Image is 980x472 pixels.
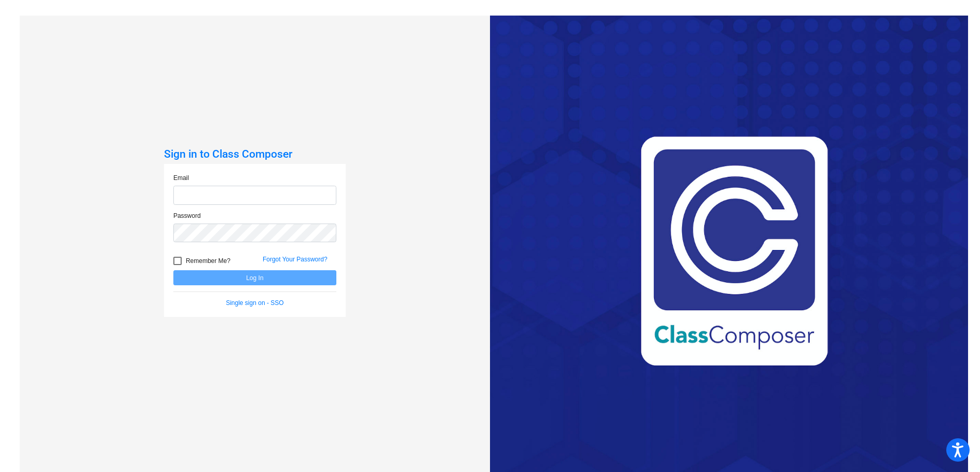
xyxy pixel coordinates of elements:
a: Forgot Your Password? [263,256,328,263]
label: Email [173,173,189,183]
button: Log In [173,270,336,285]
label: Password [173,211,201,220]
span: Remember Me? [186,255,230,267]
h3: Sign in to Class Composer [164,148,346,161]
a: Single sign on - SSO [226,299,283,307]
